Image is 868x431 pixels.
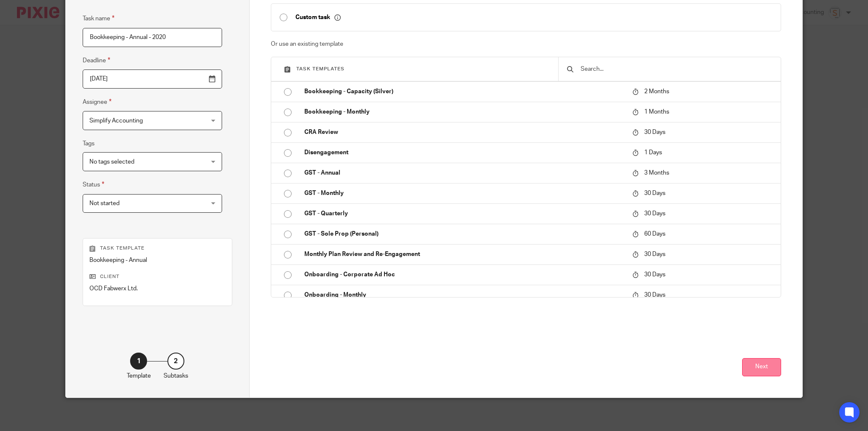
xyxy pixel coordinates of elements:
[83,70,222,89] input: Pick a date
[644,272,665,278] span: 30 Days
[167,353,184,370] div: 2
[304,128,623,136] p: CRA Review
[304,270,623,279] p: Onboarding - Corporate Ad Hoc
[644,292,665,298] span: 30 Days
[644,231,665,237] span: 60 Days
[89,256,226,264] p: Bookkeeping - Annual
[644,109,669,115] span: 1 Months
[89,273,226,280] p: Client
[271,40,781,48] p: Or use an existing template
[304,209,623,218] p: GST - Quarterly
[89,118,143,124] span: Simplify Accounting
[580,64,772,74] input: Search...
[644,89,669,95] span: 2 Months
[644,170,669,176] span: 3 Months
[83,180,104,189] label: Status
[89,200,120,206] span: Not started
[296,67,345,71] span: Task templates
[127,372,151,380] p: Template
[644,190,665,196] span: 30 Days
[644,129,665,135] span: 30 Days
[295,14,341,21] p: Custom task
[644,211,665,217] span: 30 Days
[130,353,147,370] div: 1
[89,284,226,293] p: OCD Fabwerx Ltd.
[304,189,623,197] p: GST - Monthly
[83,139,95,148] label: Tags
[83,56,110,65] label: Deadline
[304,148,623,157] p: Disengagement
[83,28,222,47] input: Task name
[304,108,623,116] p: Bookkeeping - Monthly
[644,251,665,257] span: 30 Days
[304,230,623,238] p: GST - Sole Prop (Personal)
[304,87,623,96] p: Bookkeeping - Capacity (Silver)
[304,291,623,299] p: Onboarding - Monthly
[644,150,662,156] span: 1 Days
[304,169,623,177] p: GST - Annual
[742,358,781,376] button: Next
[89,245,226,252] p: Task template
[304,250,623,259] p: Monthly Plan Review and Re-Engagement
[83,97,111,107] label: Assignee
[89,159,134,165] span: No tags selected
[164,372,188,380] p: Subtasks
[83,14,114,23] label: Task name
